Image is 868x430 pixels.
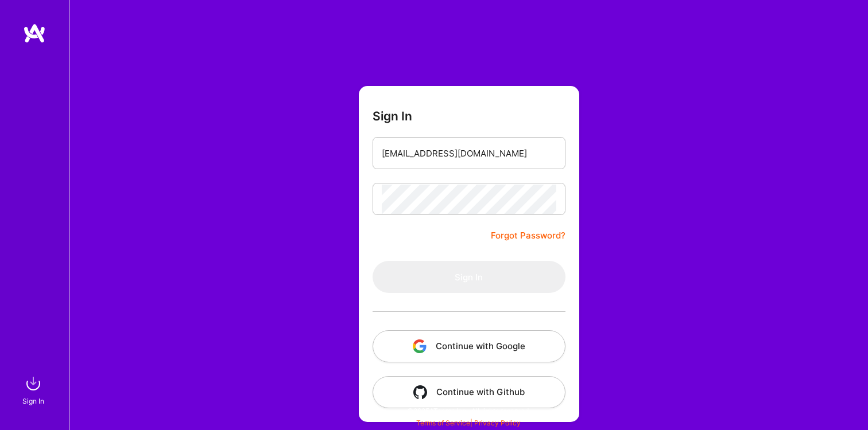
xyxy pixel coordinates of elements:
a: Forgot Password? [491,229,565,243]
button: Sign In [373,261,565,293]
img: logo [23,23,46,44]
img: sign in [22,372,45,395]
button: Continue with Google [373,330,565,362]
a: sign inSign In [24,372,45,407]
h3: Sign In [373,109,412,123]
img: icon [413,339,427,353]
div: Sign In [22,395,44,407]
a: Privacy Policy [474,419,521,427]
button: Continue with Github [373,376,565,408]
input: Email... [382,139,556,168]
div: © 2025 ATeams Inc., All rights reserved. [69,396,868,425]
img: icon [413,385,427,399]
span: | [416,419,521,427]
a: Terms of Service [416,419,470,427]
